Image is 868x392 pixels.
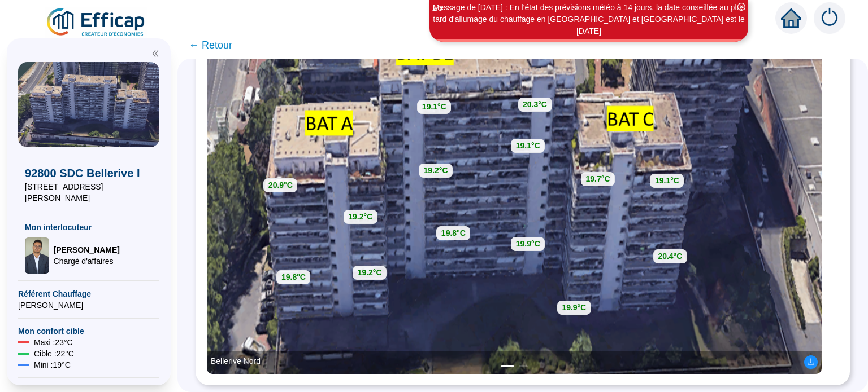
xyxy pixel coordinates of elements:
[586,174,610,183] strong: 19.7°C
[189,37,232,53] span: ← Retour
[34,348,74,359] span: Cible : 22 °C
[268,180,293,190] strong: 20.9°C
[562,303,586,312] strong: 19.9°C
[211,355,261,370] span: Bellerive Nord
[348,212,372,221] strong: 19.2°C
[34,359,71,371] span: Mini : 19 °C
[658,252,682,261] strong: 20.4°C
[431,2,747,37] div: Message de [DATE] : En l'état des prévisions météo à 14 jours, la date conseillée au plus tard d'...
[523,100,547,109] strong: 20.3°C
[737,3,745,11] span: close-circle
[25,222,153,233] span: Mon interlocuteur
[424,166,448,175] strong: 19.2°C
[516,239,540,248] strong: 19.9°C
[18,299,159,311] span: [PERSON_NAME]
[25,181,153,204] span: [STREET_ADDRESS][PERSON_NAME]
[34,337,73,348] span: Maxi : 23 °C
[25,237,49,274] img: Chargé d'affaires
[18,288,159,299] span: Référent Chauffage
[814,2,845,34] img: alerts
[358,268,382,277] strong: 19.2°C
[432,4,442,12] i: 1 / 3
[807,358,815,365] span: download
[25,165,153,181] span: 92800 SDC Bellerive I
[441,228,466,237] strong: 19.8°C
[422,102,446,111] strong: 19.1°C
[519,365,528,367] button: 2
[655,176,679,185] strong: 19.1°C
[151,50,159,58] span: double-left
[45,7,147,38] img: efficap energie logo
[54,256,120,267] span: Chargé d'affaires
[516,141,540,150] strong: 19.1°C
[18,325,159,337] span: Mon confort cible
[781,8,801,28] span: home
[281,272,306,281] strong: 19.8°C
[54,244,120,256] span: [PERSON_NAME]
